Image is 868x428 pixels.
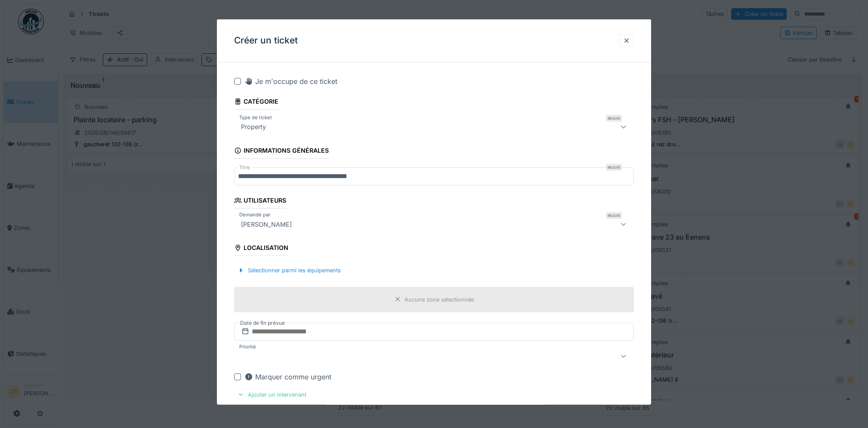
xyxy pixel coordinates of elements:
[238,343,258,351] label: Priorité
[405,295,474,303] div: Aucune zone sélectionnée
[234,389,310,400] div: Ajouter un intervenant
[238,122,269,132] div: Property
[606,164,622,171] div: Requis
[606,115,622,122] div: Requis
[234,144,329,159] div: Informations générales
[234,95,278,110] div: Catégorie
[238,211,272,219] label: Demandé par
[239,318,286,328] label: Date de fin prévue
[234,194,286,209] div: Utilisateurs
[244,76,337,86] div: Je m'occupe de ce ticket
[234,241,288,256] div: Localisation
[238,114,274,121] label: Type de ticket
[606,212,622,219] div: Requis
[238,164,252,171] label: Titre
[238,219,295,229] div: [PERSON_NAME]
[244,372,331,382] div: Marquer comme urgent
[234,265,344,276] div: Sélectionner parmi les équipements
[234,35,298,46] h3: Créer un ticket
